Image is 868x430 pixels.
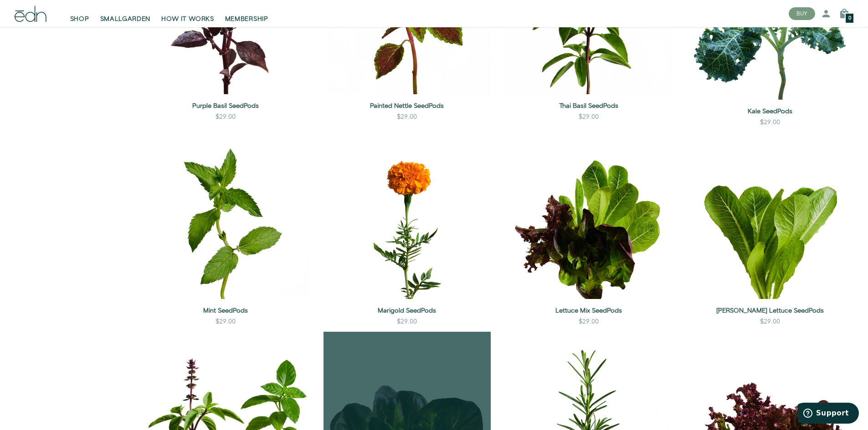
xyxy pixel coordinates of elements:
[687,132,853,299] img: Bibb Lettuce SeedPods
[65,4,95,24] a: SHOP
[95,4,156,24] a: SMALLGARDEN
[397,112,417,121] div: $29.00
[225,15,268,24] span: MEMBERSHIP
[397,317,417,326] div: $29.00
[324,132,490,299] img: Marigold SeedPods
[505,306,672,315] a: Lettuce Mix SeedPods
[579,317,599,326] div: $29.00
[156,4,219,24] a: HOW IT WORKS
[505,101,672,111] a: Thai Basil SeedPods
[100,15,151,24] span: SMALLGARDEN
[142,101,309,111] a: Purple Basil SeedPods
[760,118,780,127] div: $29.00
[760,317,780,326] div: $29.00
[687,107,853,116] a: Kale SeedPods
[70,15,89,24] span: SHOP
[220,4,274,24] a: MEMBERSHIP
[687,306,853,315] a: [PERSON_NAME] Lettuce SeedPods
[798,403,859,425] iframe: Opens a widget where you can find more information
[324,101,490,111] a: Painted Nettle SeedPods
[216,317,236,326] div: $29.00
[324,306,490,315] a: Marigold SeedPods
[579,112,599,121] div: $29.00
[142,132,309,299] img: Mint SeedPods
[216,112,236,121] div: $29.00
[848,16,851,21] span: 0
[161,15,214,24] span: HOW IT WORKS
[142,306,309,315] a: Mint SeedPods
[789,7,815,20] button: BUY
[505,132,672,299] img: Lettuce Mix SeedPods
